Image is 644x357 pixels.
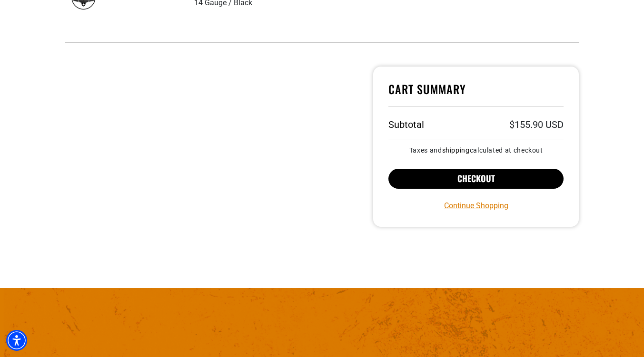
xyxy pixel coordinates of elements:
[388,82,564,106] h4: Cart Summary
[388,169,564,189] button: Checkout
[388,147,564,154] small: Taxes and calculated at checkout
[442,146,470,154] a: shipping
[509,120,564,129] p: $155.90 USD
[388,120,424,129] h3: Subtotal
[6,330,27,351] div: Accessibility Menu
[444,200,508,212] a: Continue Shopping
